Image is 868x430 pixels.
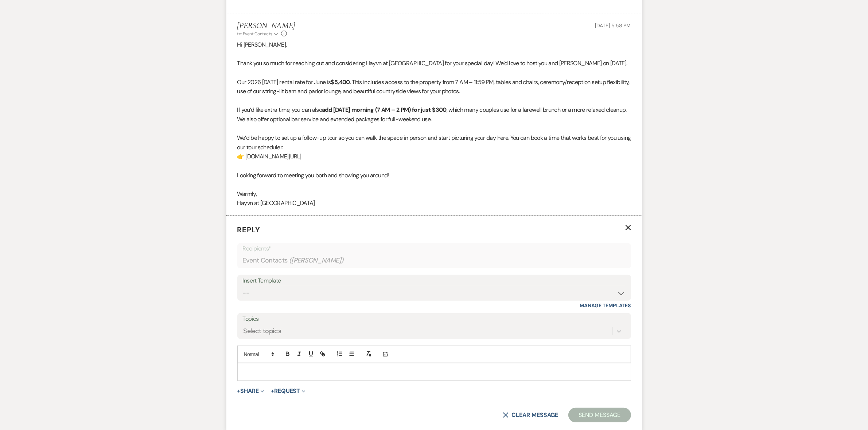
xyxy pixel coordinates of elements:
p: Looking forward to meeting you both and showing you around! [237,171,631,180]
a: Manage Templates [580,302,631,309]
div: Insert Template [243,276,626,286]
span: to: Event Contacts [237,31,272,37]
p: If you’d like extra time, you can also , which many couples use for a farewell brunch or a more r... [237,105,631,124]
div: Event Contacts [243,253,626,268]
span: ( [PERSON_NAME] ) [289,256,344,265]
span: + [237,388,241,394]
strong: add [DATE] morning (7 AM – 2 PM) for just $300 [322,106,447,114]
p: We’d be happy to set up a follow-up tour so you can walk the space in person and start picturing ... [237,133,631,152]
span: + [271,388,274,394]
p: Hayvn at [GEOGRAPHIC_DATA] [237,198,631,208]
p: Recipients* [243,244,626,253]
span: [DATE] 5:58 PM [595,22,631,29]
p: Warmly, [237,189,631,199]
p: Thank you so much for reaching out and considering Hayvn at [GEOGRAPHIC_DATA] for your special da... [237,59,631,68]
div: Select topics [244,327,281,336]
p: Our 2026 [DATE] rental rate for June is . This includes access to the property from 7 AM – 11:59 ... [237,78,631,96]
span: Reply [237,225,261,234]
strong: $5,400 [331,78,350,86]
p: Hi [PERSON_NAME], [237,40,631,50]
button: Share [237,388,265,394]
p: 👉 [DOMAIN_NAME][URL] [237,152,631,161]
button: to: Event Contacts [237,31,279,37]
button: Request [271,388,305,394]
button: Send Message [568,408,631,422]
h5: [PERSON_NAME] [237,21,295,31]
button: Clear message [503,412,558,418]
label: Topics [243,314,626,324]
